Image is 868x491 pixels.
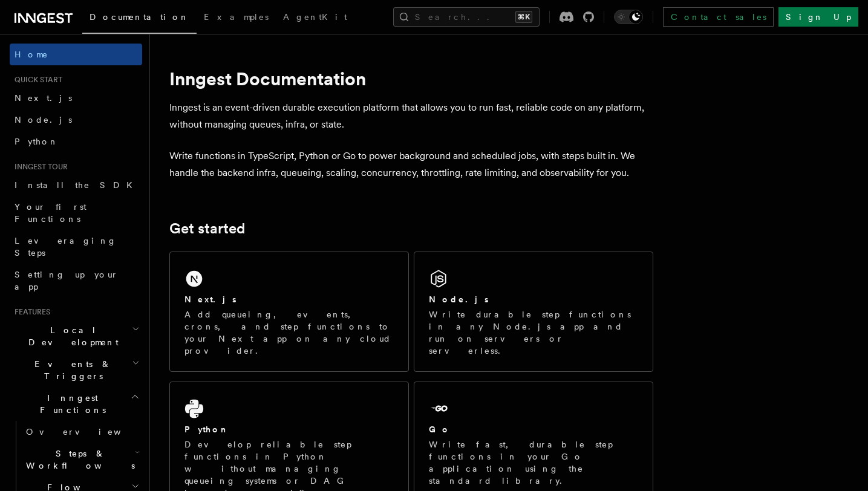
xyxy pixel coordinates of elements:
p: Write functions in TypeScript, Python or Go to power background and scheduled jobs, with steps bu... [169,148,653,181]
span: Events & Triggers [10,358,132,382]
button: Events & Triggers [10,353,142,387]
h1: Inngest Documentation [169,68,653,89]
a: Overview [21,421,142,443]
span: Your first Functions [15,202,86,224]
a: Get started [169,220,245,237]
a: Examples [197,4,276,33]
span: AgentKit [283,12,347,22]
p: Inngest is an event-driven durable execution platform that allows you to run fast, reliable code ... [169,99,653,133]
button: Search...⌘K [393,7,540,27]
kbd: ⌘K [515,11,532,23]
a: Next.jsAdd queueing, events, crons, and step functions to your Next app on any cloud provider. [169,252,409,372]
button: Toggle dark mode [614,10,643,24]
button: Local Development [10,319,142,353]
span: Examples [204,12,269,22]
a: Leveraging Steps [10,230,142,264]
span: Steps & Workflows [21,447,135,472]
span: Python [15,137,59,146]
span: Quick start [10,75,62,85]
a: Install the SDK [10,174,142,196]
span: Inngest tour [10,162,68,172]
span: Local Development [10,324,132,348]
p: Write fast, durable step functions in your Go application using the standard library. [429,438,638,487]
a: Setting up your app [10,264,142,298]
h2: Next.js [184,293,237,305]
a: Node.js [10,109,142,131]
a: Next.js [10,87,142,109]
a: Node.jsWrite durable step functions in any Node.js app and run on servers or serverless. [414,252,653,372]
h2: Go [429,423,451,435]
p: Add queueing, events, crons, and step functions to your Next app on any cloud provider. [184,308,394,357]
p: Write durable step functions in any Node.js app and run on servers or serverless. [429,308,638,357]
h2: Python [184,423,229,435]
button: Inngest Functions [10,387,142,421]
h2: Node.js [429,293,489,305]
span: Features [10,307,50,317]
span: Documentation [90,12,189,22]
a: Contact sales [663,7,774,27]
span: Home [15,48,48,60]
span: Inngest Functions [10,392,131,416]
span: Node.js [15,115,72,125]
span: Overview [26,427,151,437]
a: AgentKit [276,4,354,33]
a: Your first Functions [10,196,142,230]
span: Leveraging Steps [15,236,117,258]
a: Sign Up [778,7,858,27]
button: Steps & Workflows [21,443,142,476]
a: Python [10,131,142,152]
a: Documentation [82,4,197,34]
span: Next.js [15,93,72,103]
span: Setting up your app [15,270,119,291]
span: Install the SDK [15,180,140,190]
a: Home [10,44,142,65]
